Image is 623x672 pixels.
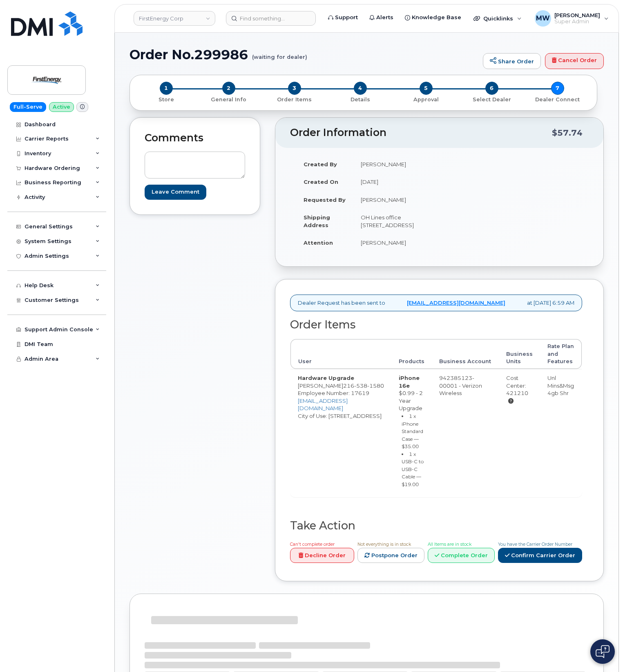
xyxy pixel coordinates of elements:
h2: Take Action [290,520,582,532]
th: User [290,339,391,369]
strong: Shipping Address [304,214,330,228]
td: $0.99 - 2 Year Upgrade [391,369,432,496]
span: You have the Carrier Order Number [498,542,572,547]
span: Not everything is in stock [357,542,411,547]
span: 2 [222,82,235,95]
th: Products [391,339,432,369]
span: All Items are in stock [428,542,471,547]
span: 3 [288,82,301,95]
small: (waiting for dealer) [252,47,307,60]
td: [PERSON_NAME] [353,191,433,209]
p: Details [330,96,390,103]
small: 1 x iPhone Standard Case — $35.00 [402,413,423,449]
strong: iPhone 16e [399,375,420,389]
td: [PERSON_NAME] [353,155,433,173]
a: [EMAIL_ADDRESS][DOMAIN_NAME] [407,299,505,307]
span: 1580 [367,382,384,389]
a: 6 Select Dealer [459,95,525,103]
span: 6 [485,82,498,95]
p: Approval [396,96,456,103]
p: Store [140,96,192,103]
td: [DATE] [353,173,433,191]
a: [EMAIL_ADDRESS][DOMAIN_NAME] [298,397,348,412]
span: Employee Number: 17619 [298,390,369,396]
strong: Hardware Upgrade [298,375,354,381]
a: 4 Details [327,95,393,103]
td: [PERSON_NAME] City of Use: [STREET_ADDRESS] [290,369,391,496]
small: 1 x USB-C to USB-C Cable — $19.00 [402,451,424,487]
td: Unl Mins&Msg 4gb Shr [540,369,582,496]
a: Confirm Carrier Order [498,548,582,563]
img: Open chat [596,645,610,658]
th: Business Account [432,339,498,369]
th: Business Units [499,339,540,369]
td: [PERSON_NAME] [353,234,433,252]
span: 4 [354,82,367,95]
th: Rate Plan and Features [540,339,582,369]
a: 1 Store [136,95,196,103]
div: $57.74 [552,125,583,141]
span: 538 [354,382,367,389]
td: 942385123-00001 - Verizon Wireless [432,369,498,496]
a: Decline Order [290,548,354,563]
a: 5 Approval [393,95,459,103]
div: Cost Center: 421210 [506,374,533,404]
strong: Attention [304,239,333,246]
p: Select Dealer [462,96,521,103]
span: 5 [420,82,433,95]
strong: Created On [304,179,338,185]
span: 1 [160,82,173,95]
a: Complete Order [428,548,495,563]
div: Dealer Request has been sent to at [DATE] 6:59 AM [290,295,582,311]
strong: Created By [304,161,337,167]
span: 216 [343,382,384,389]
a: Cancel Order [545,53,604,69]
a: 3 Order Items [261,95,327,103]
a: Postpone Order [357,548,424,563]
a: 2 General Info [196,95,261,103]
h2: Order Items [290,319,582,331]
p: Order Items [265,96,324,103]
input: Leave Comment [145,185,206,200]
strong: Requested By [304,196,346,203]
p: General Info [199,96,258,103]
td: OH Lines office [STREET_ADDRESS] [353,208,433,234]
h1: Order No.299986 [130,47,479,62]
h2: Order Information [290,127,552,138]
h2: Comments [145,132,245,144]
span: Can't complete order [290,542,335,547]
a: Share Order [483,53,541,69]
